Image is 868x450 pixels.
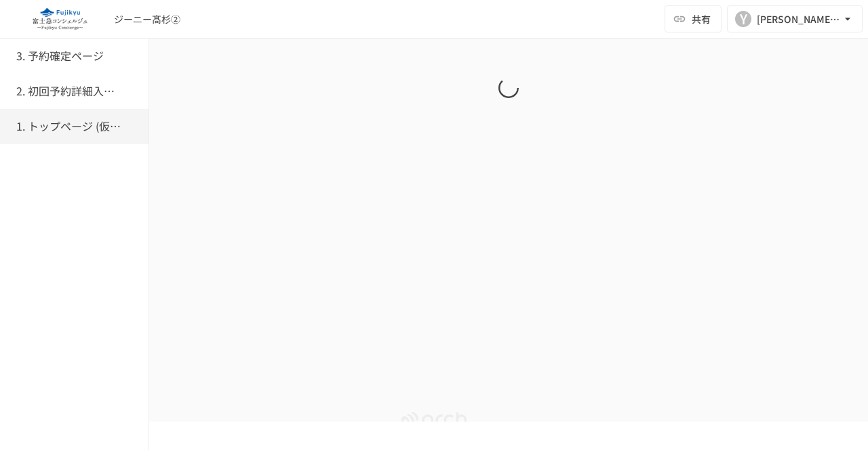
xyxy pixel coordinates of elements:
[16,8,103,30] img: eQeGXtYPV2fEKIA3pizDiVdzO5gJTl2ahLbsPaD2E4R
[757,11,841,28] div: [PERSON_NAME][EMAIL_ADDRESS][DOMAIN_NAME]
[692,12,711,26] span: 共有
[727,5,863,32] button: Y[PERSON_NAME][EMAIL_ADDRESS][DOMAIN_NAME]
[16,83,125,100] h6: 2. 初回予約詳細入力ページ
[665,5,722,32] button: 共有
[735,11,751,27] div: Y
[16,47,104,65] h6: 3. 予約確定ページ
[114,12,180,26] div: ジーニー髙杉②
[16,118,125,135] h6: 1. トップページ (仮予約一覧)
